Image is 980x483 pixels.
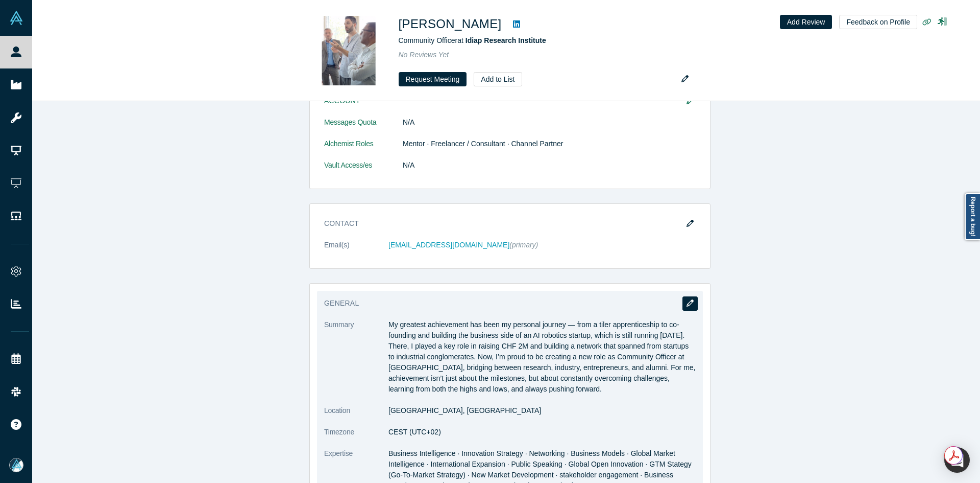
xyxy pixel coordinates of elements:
[324,319,388,405] dt: Summary
[324,139,403,160] dt: Alchemist Roles
[313,15,384,86] img: Fabien Antonatos's Profile Image
[324,218,681,229] h3: Contact
[324,405,388,427] dt: Location
[324,240,388,261] dt: Email(s)
[403,160,696,171] dd: N/A
[403,117,696,128] dd: N/A
[324,117,403,139] dt: Messages Quota
[388,427,696,438] dd: CEST (UTC+02)
[388,319,696,395] p: My greatest achievement has been my personal journey — from a tiler apprenticeship to co-founding...
[399,15,502,33] h1: [PERSON_NAME]
[403,139,696,149] dd: Mentor · Freelancer / Consultant · Channel Partner
[399,36,546,44] span: Community Officer at
[474,72,522,86] button: Add to List
[509,241,538,249] span: (primary)
[324,160,403,181] dt: Vault Access/es
[839,15,917,29] button: Feedback on Profile
[324,427,388,448] dt: Timezone
[388,241,509,249] a: [EMAIL_ADDRESS][DOMAIN_NAME]
[780,15,832,29] button: Add Review
[399,72,467,86] button: Request Meeting
[465,36,546,44] a: Idiap Research Institute
[9,11,23,25] img: Alchemist Vault Logo
[324,298,681,309] h3: General
[9,458,23,472] img: Mia Scott's Account
[388,405,696,416] dd: [GEOGRAPHIC_DATA], [GEOGRAPHIC_DATA]
[324,96,681,106] h3: Account
[399,51,449,59] span: No Reviews Yet
[965,193,980,240] a: Report a bug!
